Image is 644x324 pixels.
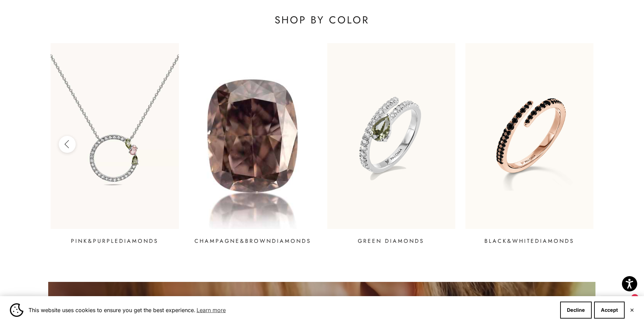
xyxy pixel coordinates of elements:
a: Green Diamonds [327,43,455,245]
button: Decline [560,302,592,319]
a: Champagne&BrownDiamonds [189,43,317,245]
a: Pink&PurpleDiamonds [51,43,179,245]
a: Learn more [196,305,227,315]
a: Black&WhiteDiamonds [465,43,593,245]
span: This website uses cookies to ensure you get the best experience. [29,305,555,315]
button: Close [630,308,634,312]
p: Pink & Purple Diamonds [71,237,159,245]
p: SHOP BY COLOR [51,13,593,27]
button: Accept [594,302,625,319]
img: Cookie banner [10,303,23,317]
p: Green Diamonds [358,237,424,245]
p: Black & White Diamonds [484,237,574,245]
p: Champagne & Brown Diamonds [195,237,311,245]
